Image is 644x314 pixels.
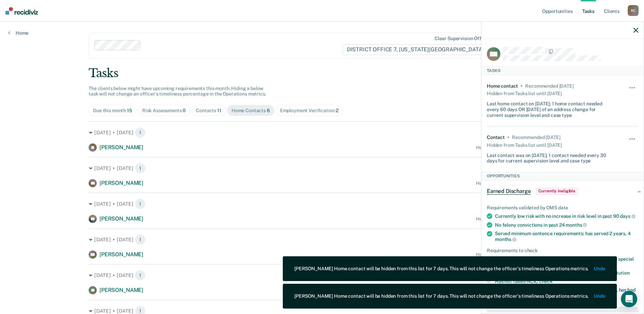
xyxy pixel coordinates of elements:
[99,144,143,151] span: [PERSON_NAME]
[487,248,638,254] div: Requirements to check
[481,67,644,75] div: Tasks
[487,150,613,164] div: Last contact was on [DATE]; 1 contact needed every 30 days for current supervision level and case...
[476,216,555,222] div: Home contact recommended [DATE]
[495,231,638,242] div: Served minimum sentence requirements: has served 2 years, 4
[536,188,578,195] span: Currently ineligible
[495,213,638,219] div: Currently low risk with no increase in risk level in past 90
[89,127,555,138] div: [DATE] • [DATE]
[566,222,587,228] span: months
[487,188,531,195] span: Earned Discharge
[336,108,338,113] span: 2
[435,36,492,41] div: Clear supervision officers
[512,135,560,140] div: Recommended in 25 days
[135,198,146,209] span: 1
[99,287,143,293] span: [PERSON_NAME]
[487,83,518,89] div: Home contact
[476,252,555,258] div: Home contact recommended [DATE]
[135,270,146,281] span: 1
[487,140,562,150] div: Hidden from Tasks list until [DATE]
[487,98,613,118] div: Last home contact on [DATE]; 1 home contact needed every 60 days OR [DATE] of an address change f...
[89,234,555,245] div: [DATE] • [DATE]
[127,108,132,113] span: 15
[594,293,605,299] button: Undo
[495,237,516,242] span: months
[89,198,555,209] div: [DATE] • [DATE]
[135,163,146,174] span: 1
[508,135,509,140] div: •
[487,135,505,140] div: Contact
[99,215,143,222] span: [PERSON_NAME]
[99,251,143,258] span: [PERSON_NAME]
[8,30,29,36] a: Home
[476,145,555,151] div: Home contact recommended [DATE]
[476,180,555,186] div: Home contact recommended [DATE]
[89,66,555,80] div: Tasks
[183,108,186,113] span: 0
[93,108,132,114] div: Due this month
[135,127,146,138] span: 1
[525,83,573,89] div: Recommended 2 days ago
[89,163,555,174] div: [DATE] • [DATE]
[343,44,494,55] span: DISTRICT OFFICE 7, [US_STATE][GEOGRAPHIC_DATA]
[267,108,270,113] span: 6
[495,222,638,228] div: No felony convictions in past 24
[539,279,552,284] span: check
[487,89,562,98] div: Hidden from Tasks list until [DATE]
[135,234,146,245] span: 1
[280,108,339,114] div: Employment Verification
[294,293,588,299] div: [PERSON_NAME] Home contact will be hidden from this list for 7 days. This will not change the off...
[495,279,638,284] div: Has not failed NCIC
[142,108,186,114] div: Risk Assessments
[582,270,630,276] span: fines/fees/restitution
[196,108,221,114] div: Contacts
[628,5,639,16] div: R C
[89,270,555,281] div: [DATE] • [DATE]
[294,266,588,272] div: [PERSON_NAME] Home contact will be hidden from this list for 7 days. This will not change the off...
[5,7,38,15] img: Recidiviz
[481,172,644,180] div: Opportunities
[621,291,637,307] div: Open Intercom Messenger
[521,83,522,89] div: •
[89,86,266,97] span: The clients below might have upcoming requirements this month. Hiding a below task will not chang...
[217,108,221,113] span: 11
[481,180,644,202] div: Earned DischargeCurrently ineligible
[487,205,638,211] div: Requirements validated by OMS data
[99,180,143,186] span: [PERSON_NAME]
[620,213,635,219] span: days
[594,266,605,272] button: Undo
[232,108,270,114] div: Home Contacts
